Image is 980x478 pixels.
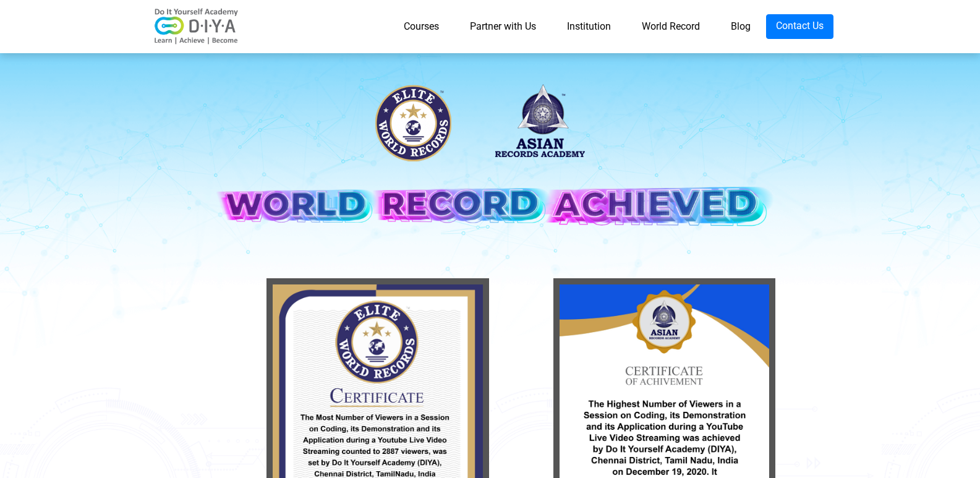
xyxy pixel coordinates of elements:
[147,8,246,45] img: logo-v2.png
[388,14,454,39] a: Courses
[206,74,775,257] img: banner-desk.png
[715,14,766,39] a: Blog
[626,14,715,39] a: World Record
[552,14,626,39] a: Institution
[454,14,552,39] a: Partner with Us
[766,14,833,39] a: Contact Us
